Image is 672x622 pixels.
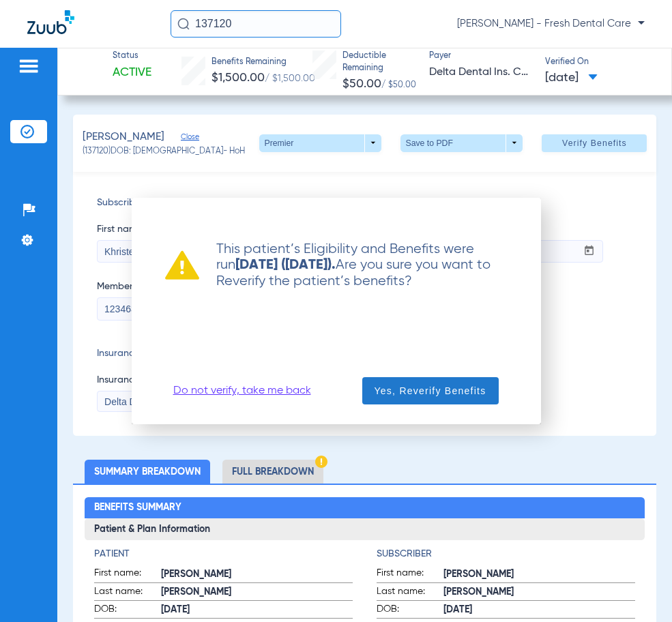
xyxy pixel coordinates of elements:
[199,241,508,289] p: This patient’s Eligibility and Benefits were run Are you sure you want to Reverify the patient’s ...
[165,250,199,280] img: warning already ran verification recently
[604,557,672,622] iframe: Chat Widget
[362,377,499,404] button: Yes, Reverify Benefits
[173,384,311,398] a: Do not verify, take me back
[235,258,336,272] strong: [DATE] ([DATE]).
[375,384,486,398] span: Yes, Reverify Benefits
